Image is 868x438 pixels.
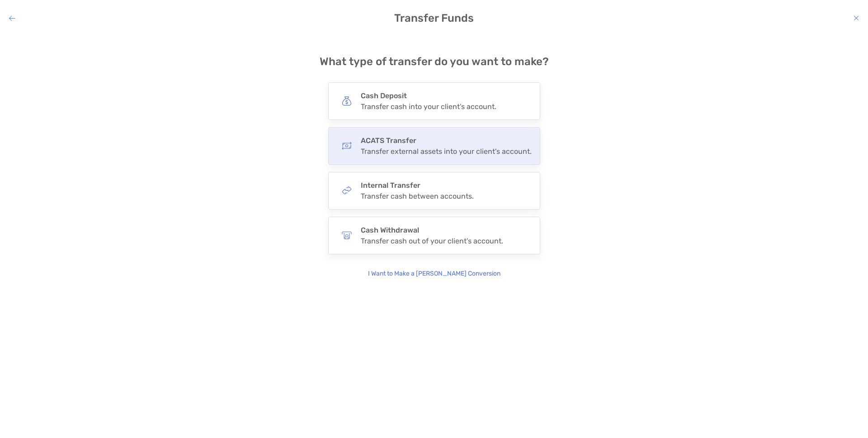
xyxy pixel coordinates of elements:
[361,147,532,156] div: Transfer external assets into your client's account.
[368,269,500,279] p: I Want to Make a [PERSON_NAME] Conversion
[342,186,352,195] img: button icon
[361,102,496,111] div: Transfer cash into your client's account.
[361,237,503,245] div: Transfer cash out of your client's account.
[320,55,549,68] h4: What type of transfer do you want to make?
[361,91,496,100] h4: Cash Deposit
[342,96,352,106] img: button icon
[361,136,532,145] h4: ACATS Transfer
[361,192,474,200] div: Transfer cash between accounts.
[361,181,474,190] h4: Internal Transfer
[342,141,352,151] img: button icon
[361,226,503,234] h4: Cash Withdrawal
[342,230,352,240] img: button icon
